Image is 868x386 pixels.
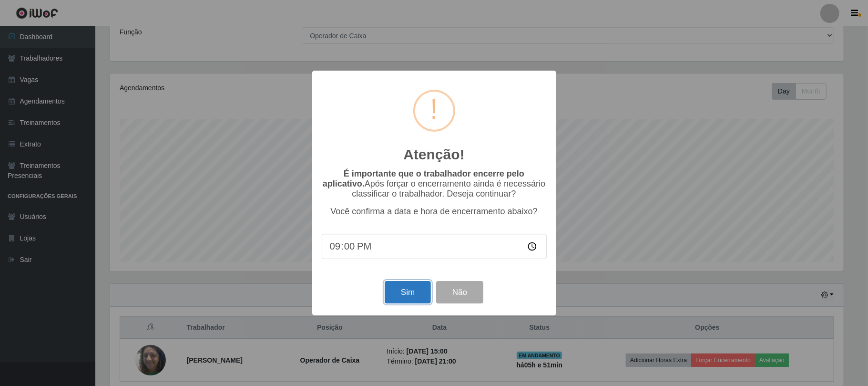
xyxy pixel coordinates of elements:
button: Não [436,281,483,303]
p: Após forçar o encerramento ainda é necessário classificar o trabalhador. Deseja continuar? [322,169,547,199]
button: Sim [385,281,431,303]
h2: Atenção! [403,146,464,163]
b: É importante que o trabalhador encerre pelo aplicativo. [323,169,524,188]
p: Você confirma a data e hora de encerramento abaixo? [322,207,547,217]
